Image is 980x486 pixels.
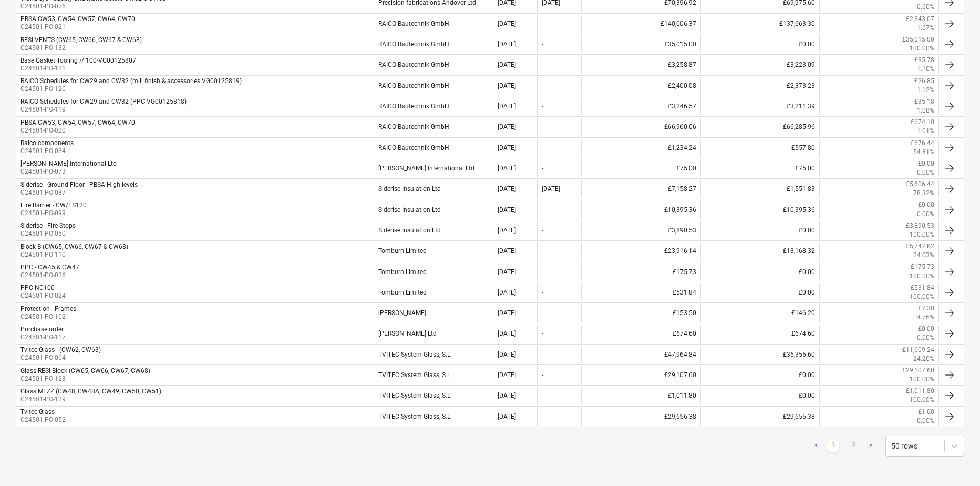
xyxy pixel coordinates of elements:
div: - [542,123,543,130]
p: C24501-PO-110 [20,250,128,259]
div: [DATE] [498,185,516,193]
div: £2,400.08 [581,77,700,95]
p: £35.78 [914,56,934,65]
p: C24501-PO-102 [20,312,76,321]
p: C24501-PO-076 [20,2,166,11]
p: £26.85 [914,77,934,86]
div: TVITEC System Glass, S.L. [374,408,493,426]
p: C24501-PO-120 [20,85,242,94]
p: 24.03% [913,251,934,260]
div: [DATE] [498,144,516,151]
div: RESI VENTS (CW65, CW66, CW67 & CW68) [20,36,142,44]
p: 4.76% [917,313,934,322]
p: £0.00 [918,325,934,333]
div: - [542,144,543,151]
div: - [542,309,543,317]
p: 0.00% [917,210,934,219]
div: - [542,40,543,48]
p: £0.00 [918,159,934,168]
div: £10,395.36 [700,200,820,218]
div: Purchase order [20,326,64,333]
div: - [542,20,543,27]
p: C24501-PO-050 [20,229,76,238]
p: 0.00% [917,417,934,426]
div: RAICO Bautechnik GmbH [374,97,493,115]
div: - [542,165,543,172]
div: TVITEC System Glass, S.L. [374,346,493,363]
a: Previous page [810,440,822,452]
div: £1,011.80 [581,387,700,404]
div: [DATE] [498,268,516,276]
div: £18,168.32 [700,242,820,260]
div: Tomburn Limited [374,262,493,280]
div: - [542,289,543,296]
p: 54.81% [913,148,934,157]
p: C24501-PO-117 [20,333,66,342]
p: £2,343.07 [906,15,934,24]
div: [DATE] [498,247,516,255]
div: RAICO Bautechnik GmbH [374,77,493,95]
div: - [542,247,543,255]
div: RAICO Bautechnik GmbH [374,118,493,136]
div: PPC - CW45 & CW47 [20,264,79,271]
div: PBSA CW53, CW54, CW57, CW64, CW70 [20,119,135,126]
p: C24501-PO-026 [20,271,79,280]
p: C24501-PO-132 [20,44,142,53]
div: Siderise - Fire Stops [20,222,76,229]
div: [DATE] [498,351,516,358]
p: 1.08% [917,106,934,115]
div: Glass MEZZ (CW48, CW48A, CW49, CW50, CW51) [20,388,161,395]
p: 0.00% [917,168,934,177]
p: £1,011.80 [906,387,934,396]
div: £3,211.39 [700,97,820,115]
p: 24.20% [913,355,934,363]
div: [PERSON_NAME] International Ltd [374,159,493,177]
div: Raico components [20,139,74,147]
div: Siderise Insulation Ltd [374,200,493,218]
div: £29,656.38 [581,408,700,426]
p: £1.00 [918,408,934,417]
p: £11,609.24 [902,346,934,355]
div: £2,373.23 [700,77,820,95]
p: C24501-PO-073 [20,167,117,176]
p: 78.32% [913,189,934,198]
div: RAICO Bautechnik GmbH [374,139,493,157]
p: £175.73 [911,262,934,271]
div: [DATE] [498,289,516,296]
div: [DATE] [498,206,516,214]
div: [DATE] [542,185,560,193]
p: C24501-PO-024 [20,291,66,300]
div: [DATE] [498,227,516,234]
div: [DATE] [498,330,516,337]
div: RAICO Bautechnik GmbH [374,15,493,33]
div: £531.84 [581,283,700,301]
p: C24501-PO-119 [20,105,187,114]
div: - [542,268,543,276]
p: 100.00% [910,396,934,404]
div: - [542,227,543,234]
div: Tvitec Glass [20,408,55,416]
div: Block B (CW65, CW66, CW67 & CW68) [20,243,128,250]
div: £674.60 [581,325,700,342]
div: £66,960.06 [581,118,700,136]
p: 100.00% [910,230,934,239]
p: £29,107.60 [902,366,934,375]
div: £3,258.87 [581,56,700,74]
p: C24501-PO-064 [20,353,101,362]
div: Tomburn Limited [374,242,493,260]
p: £5,747.82 [906,242,934,251]
p: C24501-PO-121 [20,64,136,73]
p: 0.00% [917,333,934,342]
div: £36,355.60 [700,346,820,363]
p: £35,015.00 [902,35,934,44]
div: TVITEC System Glass, S.L. [374,387,493,404]
div: £0.00 [700,35,820,53]
div: £0.00 [700,387,820,404]
div: - [542,351,543,358]
div: RAICO Schedules for CW29 and CW32 (PPC VG00125818) [20,98,187,105]
div: [DATE] [498,165,516,172]
p: 100.00% [910,292,934,301]
p: C24501-PO-021 [20,23,135,32]
div: £35,015.00 [581,35,700,53]
p: 1.67% [917,24,934,33]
